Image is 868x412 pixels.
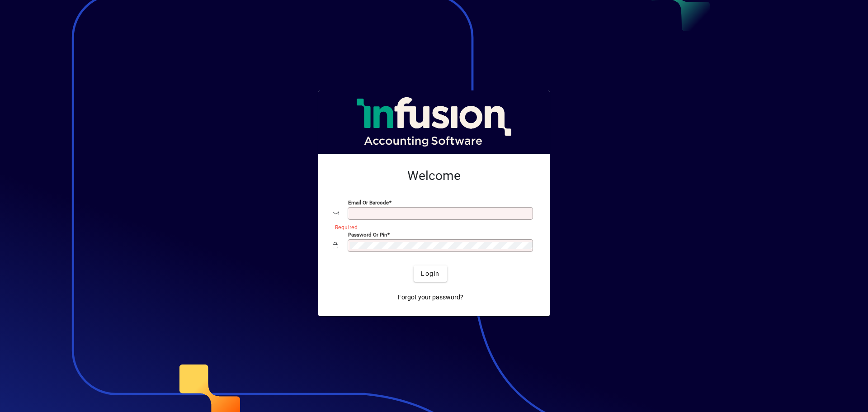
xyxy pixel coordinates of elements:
[348,199,389,206] mat-label: Email or Barcode
[335,222,528,232] mat-error: Required
[414,265,447,282] button: Login
[333,168,535,184] h2: Welcome
[348,232,387,238] mat-label: Password or Pin
[394,289,467,305] a: Forgot your password?
[398,293,463,302] span: Forgot your password?
[421,269,439,279] span: Login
